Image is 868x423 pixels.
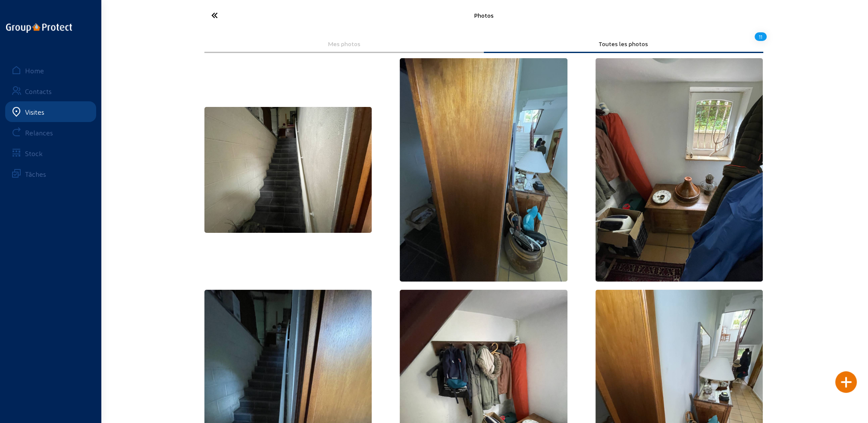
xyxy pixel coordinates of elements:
[25,128,53,137] div: Relances
[210,40,478,47] div: Mes photos
[490,40,757,47] div: Toutes les photos
[25,149,43,157] div: Stock
[25,87,52,95] div: Contacts
[204,107,372,233] img: IMG_4731.jpg
[294,12,674,19] div: Photos
[5,143,96,163] a: Stock
[595,58,763,282] img: IMG_5685.jpg
[6,23,72,33] img: logo-oneline.png
[5,81,96,101] a: Contacts
[755,29,767,44] div: 11
[5,101,96,122] a: Visites
[25,108,44,116] div: Visites
[5,163,96,184] a: Tâches
[5,122,96,143] a: Relances
[400,58,567,282] img: IMG_5689.jpg
[5,60,96,81] a: Home
[25,66,44,75] div: Home
[25,170,46,178] div: Tâches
